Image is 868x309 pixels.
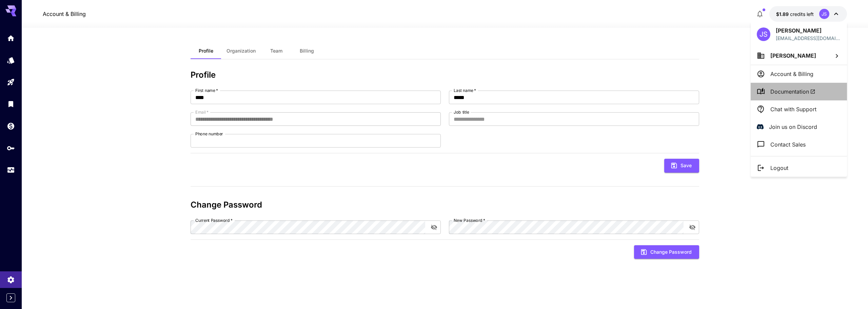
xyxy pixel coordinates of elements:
[769,123,817,131] p: Join us on Discord
[770,88,815,96] span: Documentation
[770,140,806,149] p: Contact Sales
[776,35,841,42] p: [EMAIL_ADDRESS][DOMAIN_NAME]
[776,26,841,35] p: [PERSON_NAME]
[751,46,847,65] button: [PERSON_NAME]
[770,70,813,78] p: Account & Billing
[757,27,770,41] div: JS
[770,105,816,113] p: Chat with Support
[776,35,841,42] div: contato@protecaoveiculargoiania.com.br
[770,164,788,172] p: Logout
[770,52,816,59] span: [PERSON_NAME]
